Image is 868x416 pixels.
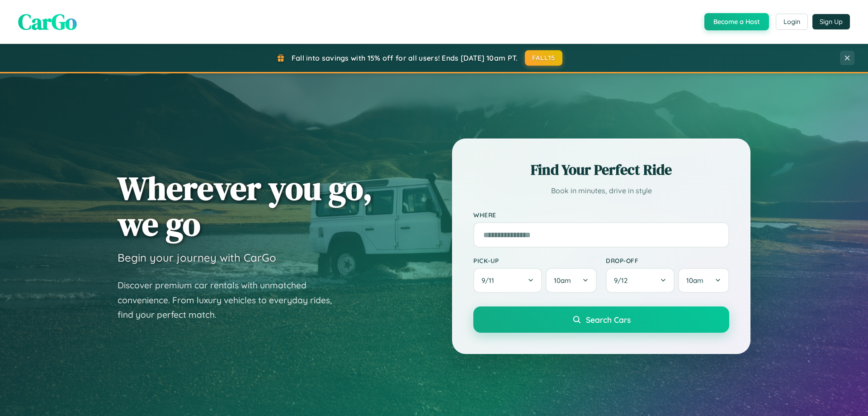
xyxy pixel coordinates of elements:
[481,276,499,285] span: 9 / 11
[606,257,729,264] label: Drop-off
[18,7,77,37] span: CarGo
[473,160,729,180] h2: Find Your Perfect Ride
[473,184,729,197] p: Book in minutes, drive in style
[776,14,808,30] button: Login
[118,278,344,322] p: Discover premium car rentals with unmatched convenience. From luxury vehicles to everyday rides, ...
[473,257,597,264] label: Pick-up
[704,13,769,30] button: Become a Host
[678,268,729,293] button: 10am
[614,276,632,285] span: 9 / 12
[118,170,373,242] h1: Wherever you go, we go
[586,315,631,325] span: Search Cars
[606,268,675,293] button: 9/12
[812,14,850,29] button: Sign Up
[686,276,703,285] span: 10am
[554,276,571,285] span: 10am
[118,251,276,264] h3: Begin your journey with CarGo
[473,306,729,333] button: Search Cars
[525,50,563,66] button: FALL15
[292,53,518,62] span: Fall into savings with 15% off for all users! Ends [DATE] 10am PT.
[546,268,597,293] button: 10am
[473,268,542,293] button: 9/11
[473,211,729,219] label: Where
